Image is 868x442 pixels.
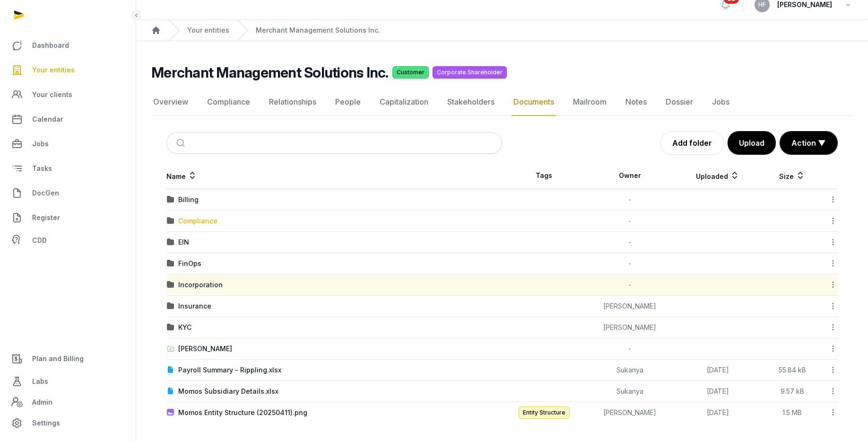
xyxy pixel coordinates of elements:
[178,408,307,417] div: Momos Entity Structure (20250411).png
[728,131,776,155] button: Upload
[8,206,128,229] a: Register
[167,388,174,395] img: document.svg
[660,131,724,155] a: Add folder
[32,187,59,199] span: DocGen
[8,34,128,57] a: Dashboard
[151,88,853,116] nav: Tabs
[586,232,673,253] td: -
[178,216,217,226] div: Compliance
[8,182,128,204] a: DocGen
[758,2,766,8] span: HF
[171,133,193,153] button: Submit
[586,317,673,338] td: [PERSON_NAME]
[151,64,389,81] h2: Merchant Management Solutions Inc.
[519,407,570,419] span: Entity Structure
[32,397,52,408] span: Admin
[167,196,174,203] img: folder.svg
[8,108,128,131] a: Calendar
[8,412,128,434] a: Settings
[8,59,128,81] a: Your entities
[32,235,47,246] span: CDD
[586,296,673,317] td: [PERSON_NAME]
[32,353,84,364] span: Plan and Billing
[167,345,174,353] img: folder-upload.svg
[571,88,608,116] a: Mailroom
[178,344,232,354] div: [PERSON_NAME]
[445,88,496,116] a: Stakeholders
[333,88,363,116] a: People
[32,114,63,125] span: Calendar
[762,162,823,189] th: Size
[167,302,174,310] img: folder.svg
[8,83,128,106] a: Your clients
[178,301,211,311] div: Insurance
[502,162,586,189] th: Tags
[178,238,189,247] div: EIN
[178,259,201,268] div: FinOps
[392,66,429,79] span: Customer
[267,88,318,116] a: Relationships
[167,281,174,289] img: folder.svg
[256,26,380,35] a: Merchant Management Solutions Inc.
[167,366,174,374] img: document.svg
[8,347,128,370] a: Plan and Billing
[32,163,52,174] span: Tasks
[512,88,556,116] a: Documents
[586,402,673,424] td: [PERSON_NAME]
[707,366,729,374] span: [DATE]
[178,323,191,332] div: KYC
[624,88,649,116] a: Notes
[187,26,229,35] a: Your entities
[586,338,673,360] td: -
[178,195,199,204] div: Billing
[136,20,868,41] nav: Breadcrumb
[673,162,762,189] th: Uploaded
[167,217,174,225] img: folder.svg
[8,393,128,412] a: Admin
[32,138,49,150] span: Jobs
[151,88,190,116] a: Overview
[586,189,673,211] td: -
[8,133,128,155] a: Jobs
[32,376,48,387] span: Labs
[762,381,823,402] td: 9.57 kB
[167,409,174,416] img: image.svg
[762,360,823,381] td: 55.84 kB
[166,162,502,189] th: Name
[167,239,174,246] img: folder.svg
[762,402,823,424] td: 1.5 MB
[8,157,128,180] a: Tasks
[586,360,673,381] td: Sukanya
[205,88,252,116] a: Compliance
[586,274,673,296] td: -
[707,408,729,416] span: [DATE]
[32,212,60,223] span: Register
[378,88,430,116] a: Capitalization
[586,381,673,402] td: Sukanya
[32,40,69,51] span: Dashboard
[8,231,128,250] a: CDD
[586,253,673,274] td: -
[32,89,72,100] span: Your clients
[32,64,75,76] span: Your entities
[178,365,281,375] div: Payroll Summary - Rippling.xlsx
[710,88,731,116] a: Jobs
[8,370,128,393] a: Labs
[167,260,174,267] img: folder.svg
[178,280,223,290] div: Incorporation
[433,66,507,79] span: Corporate Shareholder
[178,387,278,396] div: Momos Subsidiary Details.xlsx
[664,88,695,116] a: Dossier
[167,324,174,331] img: folder.svg
[586,211,673,232] td: -
[32,417,60,429] span: Settings
[586,162,673,189] th: Owner
[707,387,729,395] span: [DATE]
[780,132,837,154] button: Action ▼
